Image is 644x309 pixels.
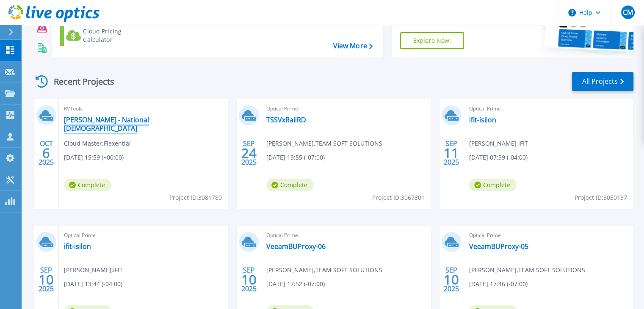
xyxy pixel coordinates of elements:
[572,72,633,91] a: All Projects
[266,265,382,275] span: [PERSON_NAME] , TEAM SOFT SOLUTIONS
[469,231,628,240] span: Optical Prime
[266,231,426,240] span: Optical Prime
[241,276,257,283] span: 10
[333,42,372,50] a: View More
[469,116,496,124] a: ifit-isilon
[444,149,459,157] span: 11
[64,265,123,275] span: [PERSON_NAME] , iFIT
[372,193,425,202] span: Project ID: 3067801
[266,242,326,251] a: VeeamBUProxy-06
[469,153,528,162] span: [DATE] 07:39 (-04:00)
[266,139,382,148] span: [PERSON_NAME] , TEAM SOFT SOLUTIONS
[64,231,223,240] span: Optical Prime
[39,276,54,283] span: 10
[443,264,459,295] div: SEP 2025
[469,139,528,148] span: [PERSON_NAME] , iFIT
[400,32,464,49] a: Explore Now!
[575,193,627,202] span: Project ID: 3050137
[64,104,223,113] span: RVTools
[64,153,124,162] span: [DATE] 15:59 (+00:00)
[266,153,325,162] span: [DATE] 13:55 (-07:00)
[241,264,257,295] div: SEP 2025
[60,25,155,46] a: Cloud Pricing Calculator
[64,242,91,251] a: ifit-isilon
[33,71,126,92] div: Recent Projects
[64,116,223,132] a: [PERSON_NAME] - National [DEMOGRAPHIC_DATA]
[469,242,528,251] a: VeeamBUProxy-05
[469,104,628,113] span: Optical Prime
[469,279,528,289] span: [DATE] 17:46 (-07:00)
[444,276,459,283] span: 10
[266,279,325,289] span: [DATE] 17:52 (-07:00)
[64,279,122,289] span: [DATE] 13:44 (-04:00)
[38,264,54,295] div: SEP 2025
[64,139,131,148] span: Cloud Master , Flexential
[83,27,151,44] div: Cloud Pricing Calculator
[266,116,306,124] a: TSSVxRailRD
[64,179,111,191] span: Complete
[241,149,257,157] span: 24
[469,265,585,275] span: [PERSON_NAME] , TEAM SOFT SOLUTIONS
[443,138,459,168] div: SEP 2025
[42,149,50,157] span: 6
[469,179,517,191] span: Complete
[266,179,314,191] span: Complete
[38,138,54,168] div: OCT 2025
[241,138,257,168] div: SEP 2025
[266,104,426,113] span: Optical Prime
[622,9,633,16] span: CM
[169,193,222,202] span: Project ID: 3081780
